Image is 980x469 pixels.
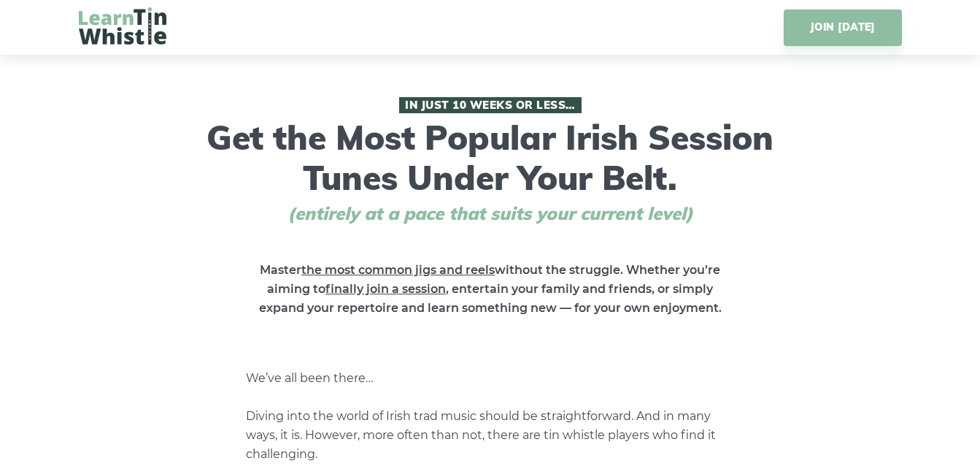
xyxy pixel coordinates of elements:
[259,263,722,315] strong: Master without the struggle. Whether you’re aiming to , entertain your family and friends, or sim...
[399,97,582,113] span: In Just 10 Weeks or Less…
[784,9,901,46] a: JOIN [DATE]
[325,282,446,296] span: finally join a session
[301,263,495,277] span: the most common jigs and reels
[79,7,166,45] img: LearnTinWhistle.com
[261,203,720,224] span: (entirely at a pace that suits your current level)
[202,97,779,224] h1: Get the Most Popular Irish Session Tunes Under Your Belt.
